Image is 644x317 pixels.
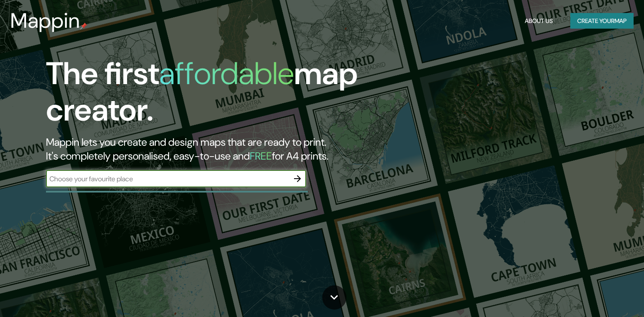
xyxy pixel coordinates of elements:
h3: Mappin [10,9,80,33]
img: mappin-pin [80,23,87,29]
h1: The first map creator. [46,56,368,135]
h1: affordable [159,53,294,94]
input: Choose your favourite place [46,174,289,184]
h2: Mappin lets you create and design maps that are ready to print. It's completely personalised, eas... [46,135,368,163]
button: About Us [521,13,556,29]
h5: FREE [250,149,272,163]
button: Create yourmap [570,13,634,29]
